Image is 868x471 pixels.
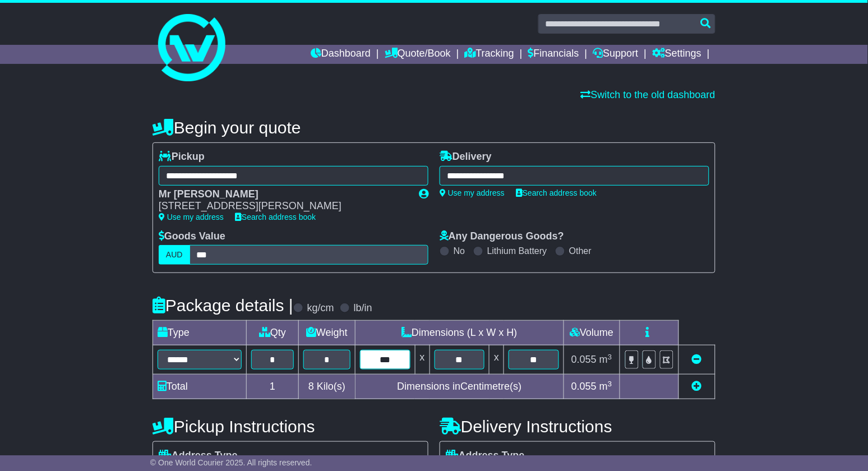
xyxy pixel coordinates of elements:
[159,200,408,213] div: [STREET_ADDRESS][PERSON_NAME]
[440,188,505,197] a: Use my address
[355,375,564,399] td: Dimensions in Centimetre(s)
[528,45,579,64] a: Financials
[608,353,612,361] sup: 3
[608,380,612,388] sup: 3
[247,321,299,345] td: Qty
[247,375,299,399] td: 1
[581,89,715,100] a: Switch to the old dashboard
[415,345,430,375] td: x
[153,375,247,399] td: Total
[355,321,564,345] td: Dimensions (L x W x H)
[150,458,312,467] span: © One World Courier 2025. All rights reserved.
[516,188,597,197] a: Search address book
[159,450,238,462] label: Address Type
[599,381,612,392] span: m
[235,213,316,221] a: Search address book
[593,45,639,64] a: Support
[308,381,314,392] span: 8
[440,151,492,163] label: Delivery
[440,417,715,436] h4: Delivery Instructions
[571,381,597,392] span: 0.055
[311,45,371,64] a: Dashboard
[159,245,190,265] label: AUD
[692,381,702,392] a: Add new item
[299,375,355,399] td: Kilo(s)
[159,188,408,201] div: Mr [PERSON_NAME]
[354,302,372,315] label: lb/in
[307,302,334,315] label: kg/cm
[153,417,428,436] h4: Pickup Instructions
[652,45,701,64] a: Settings
[599,354,612,365] span: m
[487,246,547,256] label: Lithium Battery
[299,321,355,345] td: Weight
[465,45,514,64] a: Tracking
[159,230,225,243] label: Goods Value
[159,151,205,163] label: Pickup
[153,296,293,315] h4: Package details |
[490,345,504,375] td: x
[454,246,465,256] label: No
[440,230,564,243] label: Any Dangerous Goods?
[692,354,702,365] a: Remove this item
[153,321,247,345] td: Type
[571,354,597,365] span: 0.055
[153,118,715,137] h4: Begin your quote
[569,246,592,256] label: Other
[385,45,451,64] a: Quote/Book
[159,213,224,221] a: Use my address
[564,321,620,345] td: Volume
[446,450,525,462] label: Address Type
